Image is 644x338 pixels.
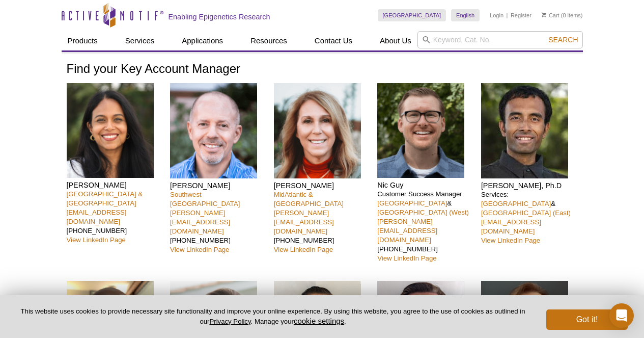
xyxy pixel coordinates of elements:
[377,83,464,178] img: Nic Guy headshot
[481,218,541,235] a: [EMAIL_ADDRESS][DOMAIN_NAME]
[377,180,473,190] h4: Nic Guy
[490,12,503,19] a: Login
[378,9,446,21] a: [GEOGRAPHIC_DATA]
[170,190,266,254] p: [PHONE_NUMBER]
[377,190,473,263] p: Customer Success Manager & [PHONE_NUMBER]
[274,209,334,235] a: [PERSON_NAME][EMAIL_ADDRESS][DOMAIN_NAME]
[609,303,634,328] div: Open Intercom Messenger
[481,83,568,178] img: Rwik Sen headshot
[67,83,154,178] img: Nivanka Paranavitana headshot
[169,12,270,21] h2: Enabling Epigenetics Research
[170,191,240,207] a: Southwest [GEOGRAPHIC_DATA]
[67,180,163,190] h4: [PERSON_NAME]
[67,190,163,245] p: [PHONE_NUMBER]
[545,35,581,44] button: Search
[481,237,540,244] a: View LinkedIn Page
[548,36,578,44] span: Search
[274,181,370,190] h4: [PERSON_NAME]
[170,83,257,178] img: Seth Rubin headshot
[119,31,161,50] a: Services
[170,181,266,190] h4: [PERSON_NAME]
[274,83,361,178] img: Patrisha Femia headshot
[176,31,229,50] a: Applications
[377,254,436,262] a: View LinkedIn Page
[377,218,437,244] a: [PERSON_NAME][EMAIL_ADDRESS][DOMAIN_NAME]
[209,318,250,325] a: Privacy Policy
[67,190,143,207] a: [GEOGRAPHIC_DATA] & [GEOGRAPHIC_DATA]
[507,9,508,21] li: |
[374,31,417,50] a: About Us
[542,12,559,19] a: Cart
[451,9,480,21] a: English
[481,200,551,207] a: [GEOGRAPHIC_DATA]
[542,9,583,21] li: (0 items)
[417,31,583,48] input: Keyword, Cat. No.
[546,309,628,330] button: Got it!
[274,191,344,207] a: MidAtlantic & [GEOGRAPHIC_DATA]
[377,209,469,216] a: [GEOGRAPHIC_DATA] (West)
[274,246,333,253] a: View LinkedIn Page
[170,209,230,235] a: [PERSON_NAME][EMAIL_ADDRESS][DOMAIN_NAME]
[542,12,546,17] img: Your Cart
[294,317,344,325] button: cookie settings
[274,190,370,254] p: [PHONE_NUMBER]
[481,209,571,217] a: [GEOGRAPHIC_DATA] (East)
[16,307,529,326] p: This website uses cookies to provide necessary site functionality and improve your online experie...
[481,190,577,245] p: Services: &
[309,31,358,50] a: Contact Us
[170,246,229,253] a: View LinkedIn Page
[511,12,531,19] a: Register
[67,209,127,225] a: [EMAIL_ADDRESS][DOMAIN_NAME]
[377,199,447,207] a: [GEOGRAPHIC_DATA]
[481,181,577,190] h4: [PERSON_NAME], Ph.D
[67,236,126,244] a: View LinkedIn Page
[62,31,104,50] a: Products
[67,62,578,77] h1: Find your Key Account Manager
[244,31,293,50] a: Resources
